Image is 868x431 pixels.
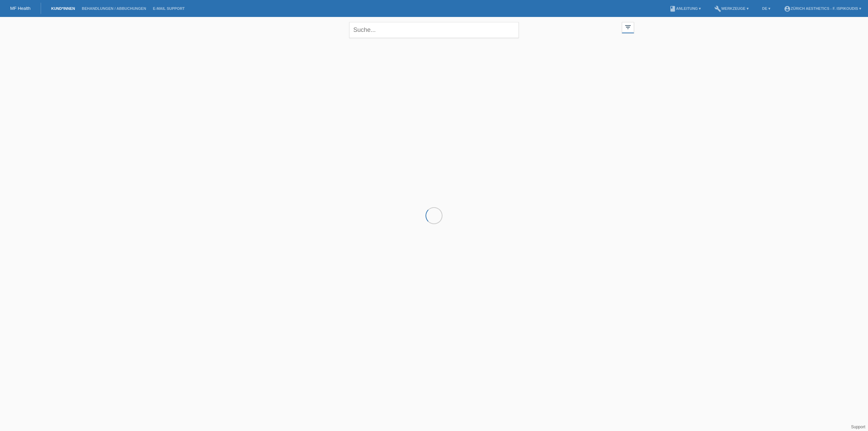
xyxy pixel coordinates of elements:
[10,6,31,11] a: MF Health
[711,6,752,11] a: buildWerkzeuge ▾
[784,5,791,12] i: account_circle
[78,6,150,11] a: Behandlungen / Abbuchungen
[669,5,676,12] i: book
[666,6,704,11] a: bookAnleitung ▾
[781,6,865,11] a: account_circleZürich Aesthetics - F. Ispikoudis ▾
[48,6,78,11] a: Kund*innen
[714,5,721,12] i: build
[851,425,865,429] a: Support
[150,6,188,11] a: E-Mail Support
[624,23,632,31] i: filter_list
[759,6,774,11] a: DE ▾
[349,22,519,38] input: Suche...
